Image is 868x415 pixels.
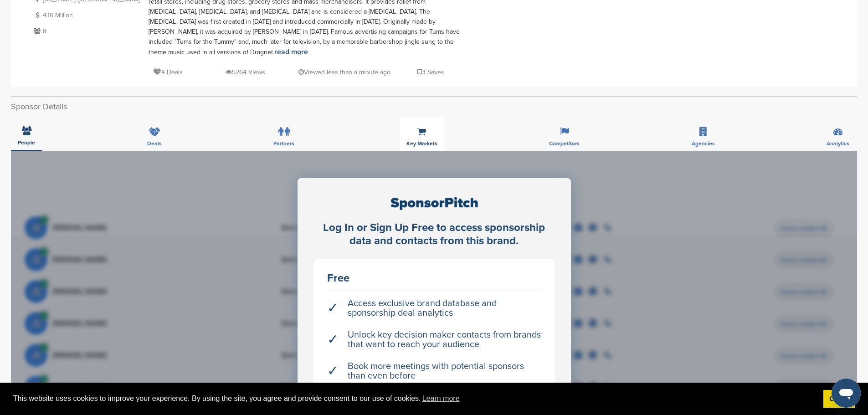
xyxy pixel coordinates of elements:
[153,67,183,78] p: 4 Deals
[327,366,339,376] span: ✓
[327,357,541,385] li: Book more meetings with potential sponsors than even before
[13,392,816,405] span: This website uses cookies to improve your experience. By using the site, you agree and provide co...
[273,141,294,146] span: Partners
[406,141,437,146] span: Key Markets
[11,101,857,113] h2: Sponsor Details
[692,141,715,146] span: Agencies
[18,140,35,145] span: People
[549,141,580,146] span: Competitors
[327,273,541,284] div: Free
[226,67,265,78] p: 5264 Views
[421,392,461,405] a: learn more about cookies
[31,10,139,21] p: 4.16 Million
[417,67,444,78] p: 3 Saves
[327,326,541,354] li: Unlock key decision maker contacts from brands that want to reach your audience
[327,335,339,344] span: ✓
[274,47,308,56] a: read more
[298,67,390,78] p: Viewed less than a minute ago
[313,221,555,248] div: Log In or Sign Up Free to access sponsorship data and contacts from this brand.
[31,26,139,37] p: 8
[327,303,339,313] span: ✓
[327,294,541,323] li: Access exclusive brand database and sponsorship deal analytics
[823,390,855,408] a: dismiss cookie message
[147,141,162,146] span: Deals
[832,379,861,408] iframe: Button to launch messaging window
[827,141,849,146] span: Analytics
